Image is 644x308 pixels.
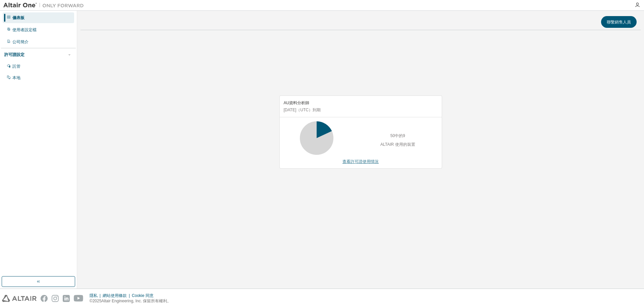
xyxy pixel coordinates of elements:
[41,295,48,302] img: facebook.svg
[12,75,20,80] font: 本地
[52,295,59,302] img: instagram.svg
[3,2,87,9] img: 牽牛星一號
[12,64,20,69] font: 託管
[93,299,102,303] font: 2025
[132,293,154,298] font: Cookie 同意
[284,101,310,105] font: AU資料分析師
[63,295,70,302] img: linkedin.svg
[390,133,405,138] font: 50中的9
[12,15,24,20] font: 儀表板
[4,52,24,57] font: 許可證設定
[313,108,321,112] font: 到期
[342,159,379,164] font: 查看許可證使用情況
[296,108,313,112] font: （UTC）
[2,295,37,302] img: altair_logo.svg
[12,27,37,32] font: 使用者設定檔
[607,19,631,25] font: 聯繫銷售人員
[12,40,29,44] font: 公司簡介
[90,299,93,303] font: ©
[90,293,98,298] font: 隱私
[380,142,415,147] font: ALTAIR 使用的裝置
[74,295,84,302] img: youtube.svg
[103,293,127,298] font: 網站使用條款
[601,16,637,28] button: 聯繫銷售人員
[284,108,297,112] font: [DATE]
[101,299,171,303] font: Altair Engineering, Inc. 保留所有權利。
